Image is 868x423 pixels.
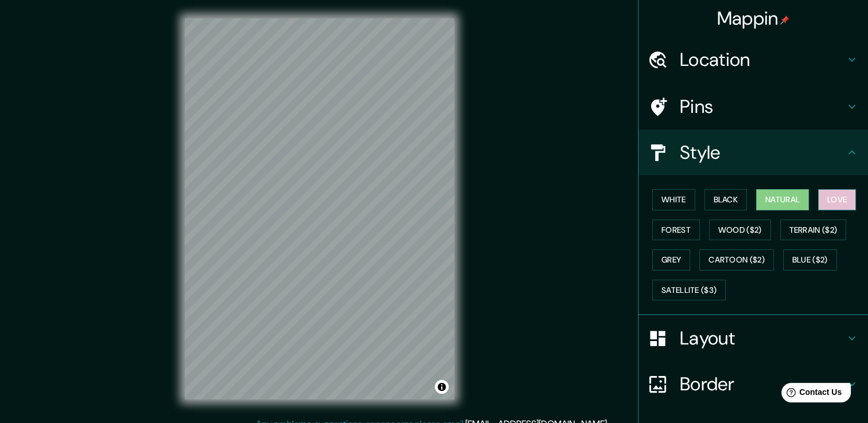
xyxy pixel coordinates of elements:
[639,361,868,407] div: Border
[766,378,855,410] iframe: Help widget launcher
[680,48,845,71] h4: Location
[699,249,774,271] button: Cartoon ($2)
[639,315,868,361] div: Layout
[185,18,454,399] canvas: Map
[818,189,856,210] button: Love
[652,280,726,301] button: Satellite ($3)
[780,220,847,241] button: Terrain ($2)
[652,189,695,210] button: White
[639,130,868,175] div: Style
[680,141,845,164] h4: Style
[680,327,845,350] h4: Layout
[704,189,748,210] button: Black
[680,373,845,395] h4: Border
[717,7,790,30] h4: Mappin
[783,249,837,271] button: Blue ($2)
[435,380,449,394] button: Toggle attribution
[639,84,868,130] div: Pins
[709,220,771,241] button: Wood ($2)
[756,189,809,210] button: Natural
[680,95,845,118] h4: Pins
[652,249,690,271] button: Grey
[652,220,700,241] button: Forest
[780,15,789,25] img: pin-icon.png
[639,37,868,83] div: Location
